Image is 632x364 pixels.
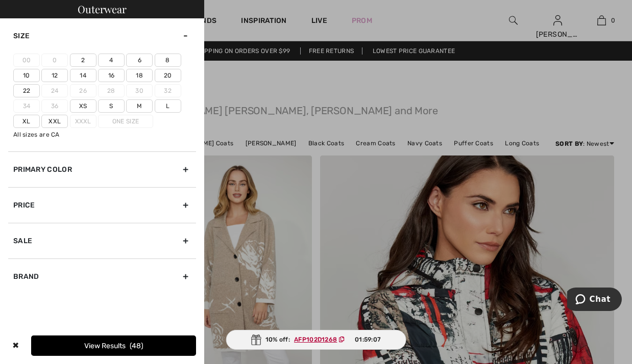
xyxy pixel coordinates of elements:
label: L [155,99,181,113]
label: 28 [98,84,125,97]
div: Price [8,187,196,223]
label: 24 [41,84,68,97]
div: 10% off: [226,330,406,350]
span: 48 [130,342,143,350]
label: S [98,99,125,113]
div: Size [8,18,196,54]
label: One Size [98,115,153,128]
label: 26 [70,84,96,97]
label: 22 [13,84,40,97]
label: 12 [41,69,68,82]
div: All sizes are CA [13,130,196,139]
label: Xxl [41,115,68,128]
label: 4 [98,54,125,67]
label: 16 [98,69,125,82]
div: Sale [8,223,196,258]
iframe: Opens a widget where you can chat to one of our agents [567,288,622,313]
label: 30 [126,84,153,97]
label: 10 [13,69,40,82]
label: M [126,99,153,113]
div: Brand [8,258,196,294]
label: 36 [41,99,68,113]
label: 14 [70,69,96,82]
span: 01:59:07 [355,335,381,344]
label: 20 [155,69,181,82]
label: 32 [155,84,181,97]
label: 2 [70,54,96,67]
label: 6 [126,54,153,67]
img: Gift.svg [251,334,261,345]
div: Primary Color [8,151,196,187]
label: Xs [70,99,96,113]
label: 18 [126,69,153,82]
label: 0 [41,54,68,67]
button: View Results48 [31,335,196,356]
label: Xl [13,115,40,128]
label: 8 [155,54,181,67]
label: 34 [13,99,40,113]
label: Xxxl [70,115,96,128]
label: 00 [13,54,40,67]
ins: AFP102D1268 [294,336,337,343]
div: ✖ [8,335,23,356]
